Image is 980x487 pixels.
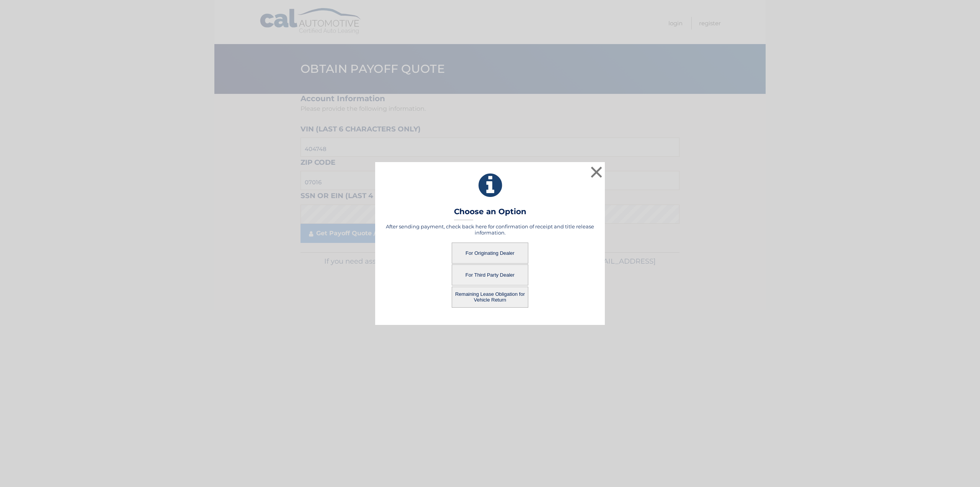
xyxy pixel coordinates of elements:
button: For Third Party Dealer [452,264,528,285]
h5: After sending payment, check back here for confirmation of receipt and title release information. [385,223,595,236]
h3: Choose an Option [454,207,526,220]
button: For Originating Dealer [452,243,528,264]
button: × [589,164,604,180]
button: Remaining Lease Obligation for Vehicle Return [452,287,528,308]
